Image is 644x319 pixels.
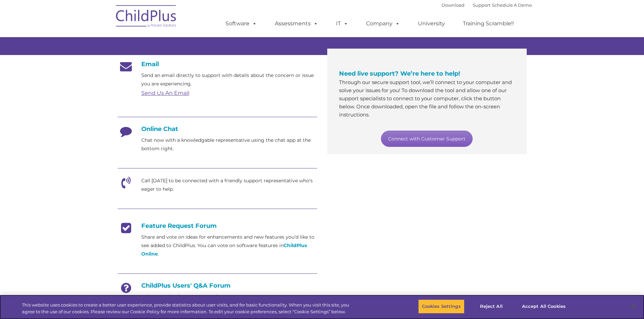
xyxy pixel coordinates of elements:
[442,2,464,8] a: Download
[411,17,452,30] a: University
[339,70,460,77] span: Need live support? We’re here to help!
[381,131,473,147] a: Connect with Customer Support
[118,60,317,68] h4: Email
[141,233,317,258] p: Share and vote on ideas for enhancements and new features you’d like to see added to ChildPlus. Y...
[118,125,317,133] h4: Online Chat
[141,293,317,318] p: A forum led by [PERSON_NAME] users where you can ask & answer each other’s questions about the so...
[473,2,491,8] a: Support
[268,17,325,30] a: Assessments
[359,17,407,30] a: Company
[141,136,317,153] p: Chat now with a knowledgable representative using the chat app at the bottom right.
[518,299,569,314] button: Accept All Cookies
[492,2,532,8] a: Schedule A Demo
[442,2,532,8] font: |
[141,71,317,88] p: Send an email directly to support with details about the concern or issue you are experiencing.
[141,242,307,257] a: ChildPlus Online
[329,17,355,30] a: IT
[339,78,515,119] p: Through our secure support tool, we’ll connect to your computer and solve your issues for you! To...
[219,17,264,30] a: Software
[456,17,521,30] a: Training Scramble!!
[118,282,317,289] h4: ChildPlus Users' Q&A Forum
[418,299,464,314] button: Cookies Settings
[470,299,512,314] button: Reject All
[113,0,180,34] img: ChildPlus by Procare Solutions
[626,299,641,314] button: Close
[141,177,317,193] p: Call [DATE] to be connected with a friendly support representative who's eager to help.
[118,222,317,230] h4: Feature Request Forum
[141,90,189,96] a: Send Us An Email
[22,302,354,315] div: This website uses cookies to create a better user experience, provide statistics about user visit...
